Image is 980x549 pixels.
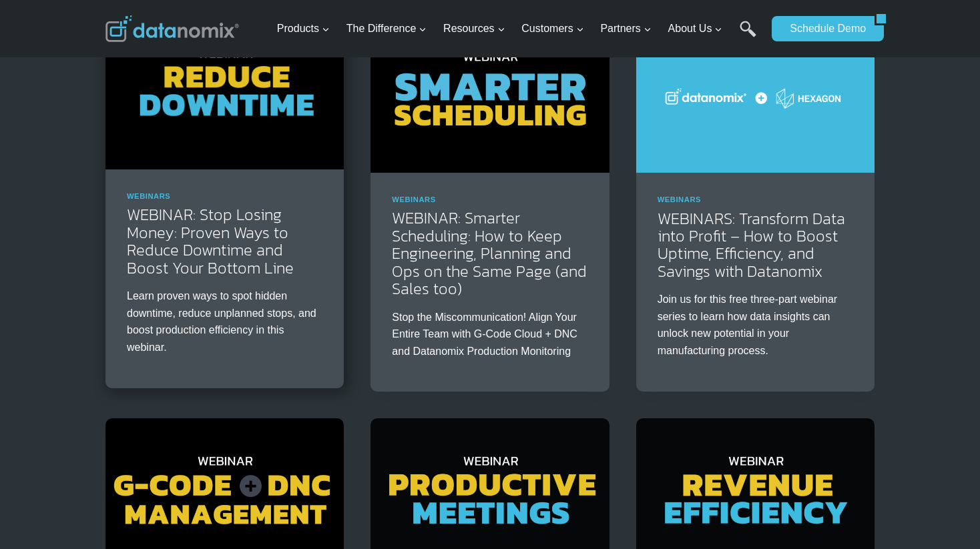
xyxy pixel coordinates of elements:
img: Datanomix [105,15,239,42]
img: Smarter Scheduling: How To Keep Engineering, Planning and Ops on the Same Page [371,14,609,173]
a: Schedule Demo [772,16,875,41]
a: WEBINAR: Smarter Scheduling: How to Keep Engineering, Planning and Ops on the Same Page (and Sale... [392,206,587,300]
p: Stop the Miscommunication! Align Your Entire Team with G-Code Cloud + DNC and Datanomix Productio... [392,309,587,360]
a: WEBINARS: Transform Data into Profit – How to Boost Uptime, Efficiency, and Savings with Datanomix [658,207,845,283]
img: Hexagon Partners Up with Datanomix [636,14,875,173]
a: Webinars [392,195,435,203]
span: The Difference [346,20,427,37]
a: WEBINAR: Stop Losing Money: Proven Ways to Reduce Downtime and Boost Your Bottom Line [127,203,294,279]
span: Products [277,20,330,37]
span: Resources [443,20,505,37]
span: Customers [521,20,583,37]
p: Learn proven ways to spot hidden downtime, reduce unplanned stops, and boost production efficienc... [127,288,322,356]
span: Partners [600,20,651,37]
a: Webinars [127,192,170,200]
span: About Us [668,20,723,37]
a: Webinars [658,195,701,203]
p: Join us for this free three-part webinar series to learn how data insights can unlock new potenti... [658,291,853,359]
nav: Primary Navigation [272,7,766,51]
a: Search [740,21,756,51]
img: WEBINAR: Discover practical ways to reduce downtime, boost productivity, and improve profits in y... [105,11,344,169]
